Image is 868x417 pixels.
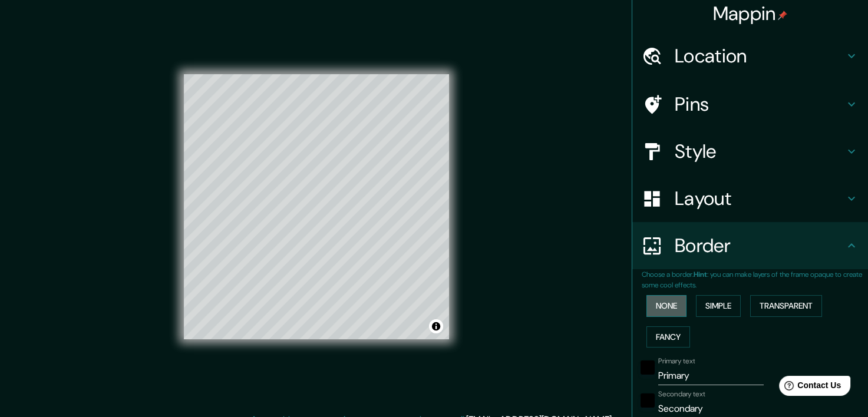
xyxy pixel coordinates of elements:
[675,44,844,68] h4: Location
[632,222,868,269] div: Border
[658,356,695,366] label: Primary text
[632,128,868,175] div: Style
[778,11,787,20] img: pin-icon.png
[675,140,844,163] h4: Style
[658,389,705,399] label: Secondary text
[429,319,443,333] button: Toggle attribution
[641,393,655,408] button: black
[675,187,844,210] h4: Layout
[641,360,655,375] button: black
[646,295,687,317] button: None
[696,295,741,317] button: Simple
[646,326,690,348] button: Fancy
[632,81,868,128] div: Pins
[763,371,855,404] iframe: Help widget launcher
[642,269,868,290] p: Choose a border. : you can make layers of the frame opaque to create some cool effects.
[675,234,844,257] h4: Border
[675,92,844,116] h4: Pins
[694,270,707,279] b: Hint
[750,295,822,317] button: Transparent
[632,32,868,80] div: Location
[632,175,868,222] div: Layout
[713,2,788,25] h4: Mappin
